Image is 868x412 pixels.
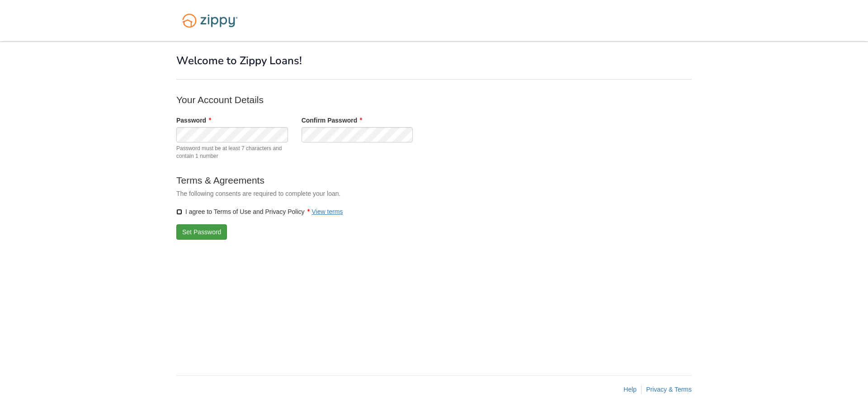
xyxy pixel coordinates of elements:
[302,116,363,125] label: Confirm Password
[176,55,692,66] h1: Welcome to Zippy Loans!
[176,209,182,215] input: I agree to Terms of Use and Privacy PolicyView terms
[176,93,538,106] p: Your Account Details
[302,127,413,142] input: Verify Password
[623,386,637,393] a: Help
[646,386,692,393] a: Privacy & Terms
[176,9,244,32] img: Logo
[176,116,211,125] label: Password
[176,189,538,198] p: The following consents are required to complete your loan.
[176,145,288,160] span: Password must be at least 7 characters and contain 1 number
[176,224,227,240] button: Set Password
[176,207,343,216] label: I agree to Terms of Use and Privacy Policy
[312,208,343,215] a: View terms
[176,174,538,187] p: Terms & Agreements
